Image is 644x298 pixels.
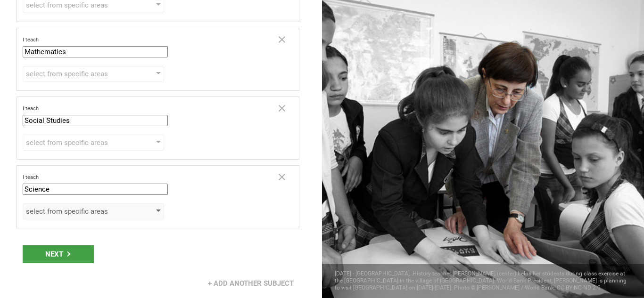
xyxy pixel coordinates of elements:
[23,46,168,57] input: subject or discipline
[26,138,134,147] div: select from specific areas
[23,184,168,195] input: subject or discipline
[202,274,299,292] div: + Add another subject
[23,105,271,112] div: I teach
[23,37,271,43] div: I teach
[322,264,644,298] div: [DATE] - [GEOGRAPHIC_DATA]. History teacher [PERSON_NAME] (center) helps her students during clas...
[23,174,271,181] div: I teach
[26,69,134,79] div: select from specific areas
[26,0,134,10] div: select from specific areas
[26,207,134,216] div: select from specific areas
[23,245,94,263] div: Next
[23,115,168,126] input: subject or discipline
